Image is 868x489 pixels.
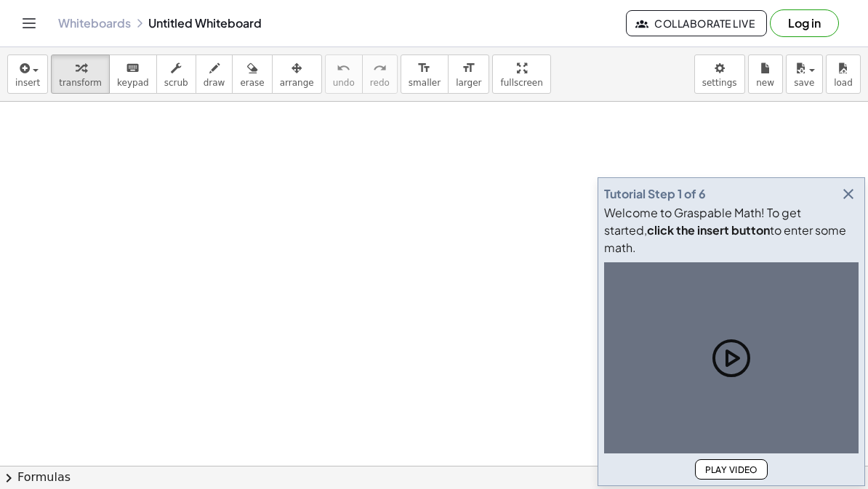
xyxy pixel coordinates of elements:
[401,54,449,94] button: format_sizesmaller
[456,78,481,88] span: larger
[604,185,706,203] div: Tutorial Step 1 of 6
[834,78,853,88] span: load
[196,54,233,94] button: draw
[794,78,814,88] span: save
[409,78,441,88] span: smaller
[448,54,489,94] button: format_sizelarger
[333,78,355,88] span: undo
[417,60,431,77] i: format_size
[770,9,839,37] button: Log in
[362,54,398,94] button: redoredo
[604,204,859,256] div: Welcome to Graspable Math! To get started, to enter some math.
[370,78,390,88] span: redo
[7,54,48,94] button: insert
[748,54,783,94] button: new
[117,78,149,88] span: keypad
[17,12,41,35] button: Toggle navigation
[492,54,550,94] button: fullscreen
[647,222,770,238] b: click the insert button
[756,78,774,88] span: new
[156,54,196,94] button: scrub
[500,78,542,88] span: fullscreen
[373,60,387,77] i: redo
[272,54,322,94] button: arrange
[164,78,188,88] span: scrub
[337,60,350,77] i: undo
[704,464,758,475] span: Play Video
[51,54,110,94] button: transform
[826,54,861,94] button: load
[786,54,823,94] button: save
[58,16,131,31] a: Whiteboards
[59,78,102,88] span: transform
[702,78,737,88] span: settings
[462,60,475,77] i: format_size
[694,54,745,94] button: settings
[280,78,314,88] span: arrange
[240,78,264,88] span: erase
[15,78,40,88] span: insert
[232,54,272,94] button: erase
[109,54,157,94] button: keyboardkeypad
[695,459,768,480] button: Play Video
[638,17,755,30] span: Collaborate Live
[626,10,767,36] button: Collaborate Live
[204,78,225,88] span: draw
[126,60,140,77] i: keyboard
[325,54,363,94] button: undoundo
